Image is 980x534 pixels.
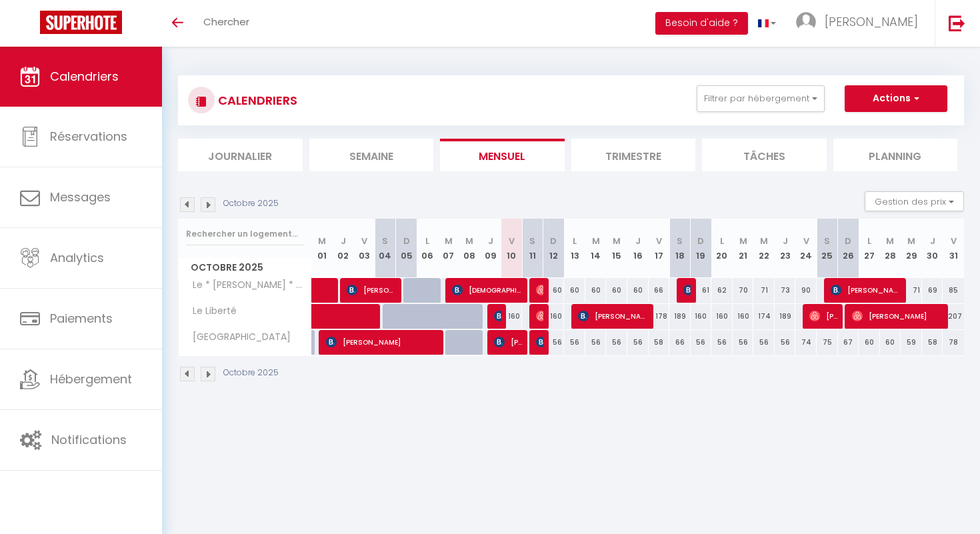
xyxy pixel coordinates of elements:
[753,304,775,329] div: 174
[536,277,543,303] span: [PERSON_NAME]
[949,15,965,31] img: logout
[711,304,733,329] div: 160
[318,235,326,247] abbr: M
[775,219,796,278] th: 23
[326,329,440,355] span: [PERSON_NAME]
[417,219,438,278] th: 06
[711,278,733,303] div: 62
[753,219,775,278] th: 22
[181,330,294,345] span: [GEOGRAPHIC_DATA]
[803,235,809,247] abbr: V
[831,277,902,303] span: [PERSON_NAME]
[733,304,754,329] div: 160
[403,235,410,247] abbr: D
[564,278,585,303] div: 60
[669,330,691,355] div: 66
[739,235,747,247] abbr: M
[543,330,565,355] div: 56
[347,277,397,303] span: [PERSON_NAME]
[179,258,311,277] span: Octobre 2025
[333,219,354,278] th: 02
[50,68,119,85] span: Calendriers
[50,310,113,327] span: Paiements
[683,277,691,303] span: [PERSON_NAME] [PERSON_NAME]
[522,219,543,278] th: 11
[223,367,279,379] p: Octobre 2025
[375,219,396,278] th: 04
[50,189,111,205] span: Messages
[867,235,871,247] abbr: L
[907,235,915,247] abbr: M
[480,219,501,278] th: 09
[795,219,817,278] th: 24
[223,197,279,210] p: Octobre 2025
[809,303,838,329] span: [PERSON_NAME]
[852,303,945,329] span: [PERSON_NAME]
[649,278,670,303] div: 66
[543,219,565,278] th: 12
[943,304,964,329] div: 207
[711,330,733,355] div: 56
[795,330,817,355] div: 74
[181,278,314,293] span: Le * [PERSON_NAME] * Wifi
[627,278,649,303] div: 60
[880,219,901,278] th: 28
[951,235,957,247] abbr: V
[817,330,838,355] div: 75
[775,330,796,355] div: 56
[880,330,901,355] div: 60
[494,303,501,329] span: [PERSON_NAME]
[488,235,493,247] abbr: J
[445,235,453,247] abbr: M
[341,235,346,247] abbr: J
[550,235,557,247] abbr: D
[796,12,816,32] img: ...
[753,330,775,355] div: 56
[697,85,825,112] button: Filtrer par hébergement
[649,304,670,329] div: 178
[627,219,649,278] th: 16
[753,278,775,303] div: 71
[865,191,964,211] button: Gestion des prix
[529,235,535,247] abbr: S
[697,235,704,247] abbr: D
[215,85,297,115] h3: CALENDRIERS
[711,219,733,278] th: 20
[859,219,880,278] th: 27
[859,330,880,355] div: 60
[309,139,434,171] li: Semaine
[669,304,691,329] div: 189
[536,329,543,355] span: [PERSON_NAME] [PERSON_NAME]
[181,304,240,319] span: Le Liberté
[585,330,607,355] div: 56
[691,278,712,303] div: 61
[691,304,712,329] div: 160
[649,219,670,278] th: 17
[585,219,607,278] th: 14
[922,330,943,355] div: 58
[649,330,670,355] div: 58
[564,219,585,278] th: 13
[833,139,958,171] li: Planning
[178,139,303,171] li: Journalier
[783,235,788,247] abbr: J
[573,235,577,247] abbr: L
[509,235,515,247] abbr: V
[543,304,565,329] div: 160
[627,330,649,355] div: 56
[606,219,627,278] th: 15
[691,330,712,355] div: 56
[655,12,748,35] button: Besoin d'aide ?
[361,235,367,247] abbr: V
[901,278,922,303] div: 71
[606,278,627,303] div: 60
[838,219,859,278] th: 26
[824,235,830,247] abbr: S
[817,219,838,278] th: 25
[901,219,922,278] th: 29
[592,235,600,247] abbr: M
[635,235,641,247] abbr: J
[50,249,104,266] span: Analytics
[677,235,683,247] abbr: S
[564,330,585,355] div: 56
